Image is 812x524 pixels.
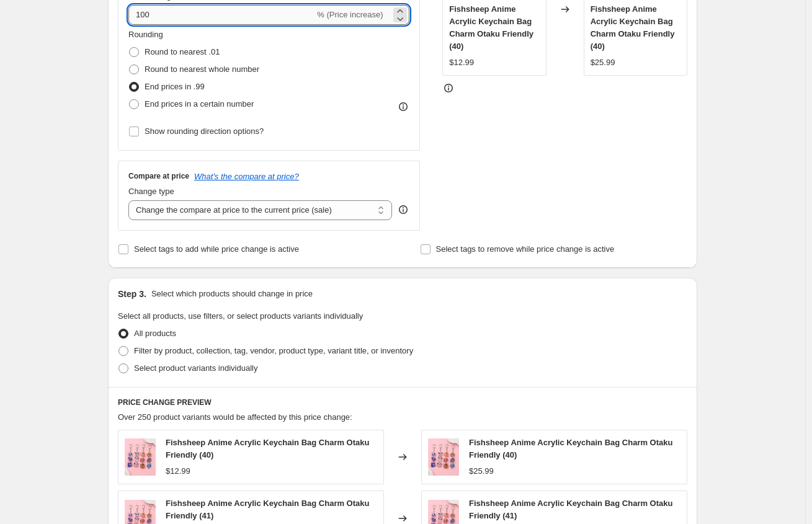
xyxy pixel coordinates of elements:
span: Fishsheep Anime Acrylic Keychain Bag Charm Otaku Friendly (40) [591,4,675,51]
span: Select tags to remove while price change is active [436,244,615,254]
span: All products [134,329,176,338]
h2: Step 3. [118,288,146,300]
span: Rounding [128,30,163,39]
input: -15 [128,5,315,25]
span: Fishsheep Anime Acrylic Keychain Bag Charm Otaku Friendly (40) [166,438,369,460]
span: End prices in .99 [145,82,205,91]
div: help [397,203,409,216]
div: $25.99 [591,56,615,69]
span: Select tags to add while price change is active [134,244,299,254]
span: Select product variants individually [134,363,257,373]
span: % (Price increase) [317,10,383,19]
p: Select which products should change in price [151,288,313,300]
span: Filter by product, collection, tag, vendor, product type, variant title, or inventory [134,346,413,355]
span: Round to nearest whole number [145,64,259,74]
span: Over 250 product variants would be affected by this price change: [118,412,352,422]
span: Fishsheep Anime Acrylic Keychain Bag Charm Otaku Friendly (40) [449,4,533,51]
div: $12.99 [166,465,190,477]
span: Change type [128,187,174,196]
button: What's the compare at price? [194,172,299,181]
img: S3a05a7b3a2f74bc9ab06de6bb0fc9d34h_80x.webp [428,438,459,476]
span: Fishsheep Anime Acrylic Keychain Bag Charm Otaku Friendly (40) [469,438,672,460]
span: Select all products, use filters, or select products variants individually [118,311,363,321]
h3: Compare at price [128,171,189,181]
span: End prices in a certain number [145,99,254,109]
span: Round to nearest .01 [145,47,220,56]
div: $12.99 [449,56,474,69]
span: Fishsheep Anime Acrylic Keychain Bag Charm Otaku Friendly (41) [166,499,369,520]
div: $25.99 [469,465,494,477]
img: S3a05a7b3a2f74bc9ab06de6bb0fc9d34h_80x.webp [125,438,156,476]
span: Fishsheep Anime Acrylic Keychain Bag Charm Otaku Friendly (41) [469,499,672,520]
span: Show rounding direction options? [145,127,264,136]
h6: PRICE CHANGE PREVIEW [118,397,687,407]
